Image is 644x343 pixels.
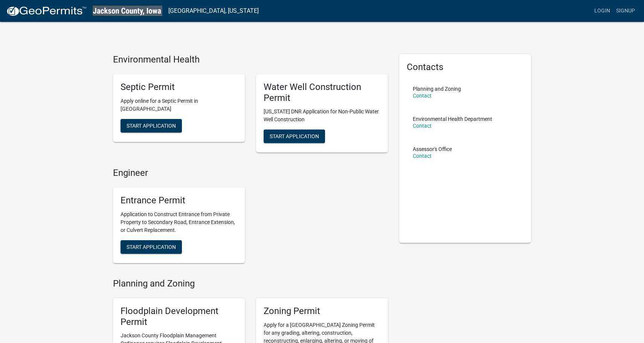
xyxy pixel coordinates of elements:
a: [GEOGRAPHIC_DATA], [US_STATE] [168,5,259,17]
span: Start Application [127,122,176,128]
a: Login [591,4,613,18]
a: Contact [413,93,432,99]
h5: Zoning Permit [264,306,380,317]
button: Start Application [264,130,325,143]
span: Start Application [127,244,176,250]
h5: Contacts [407,62,523,73]
p: Planning and Zoning [413,86,461,91]
h5: Entrance Permit [121,195,237,206]
a: Contact [413,153,432,159]
h4: Planning and Zoning [113,278,388,289]
p: Assessor's Office [413,146,452,152]
p: [US_STATE] DNR Application for Non-Public Water Well Construction [264,108,380,123]
h5: Water Well Construction Permit [264,82,380,104]
button: Start Application [121,119,182,133]
h5: Floodplain Development Permit [121,306,237,328]
p: Environmental Health Department [413,116,492,122]
a: Contact [413,123,432,129]
img: Jackson County, Iowa [93,6,162,16]
button: Start Application [121,240,182,254]
p: Apply online for a Septic Permit in [GEOGRAPHIC_DATA] [121,97,237,113]
h5: Septic Permit [121,82,237,93]
h4: Environmental Health [113,54,388,65]
span: Start Application [270,133,319,139]
p: Application to Construct Entrance from Private Property to Secondary Road, Entrance Extension, or... [121,210,237,234]
a: Signup [613,4,638,18]
h4: Engineer [113,168,388,178]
